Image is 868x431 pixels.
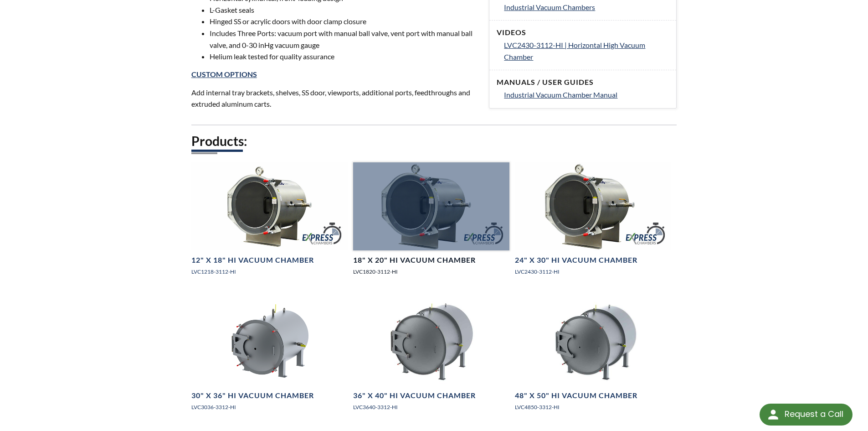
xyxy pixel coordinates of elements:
a: Industrial Vacuum Chambers [504,1,669,13]
li: Hinged SS or acrylic doors with door clamp closure [210,16,478,27]
h4: 36" X 40" HI Vacuum Chamber [353,391,476,400]
p: LVC2430-3112-HI [515,267,671,276]
div: Request a Call [785,404,843,425]
p: Add internal tray brackets, shelves, SS door, viewports, additional ports, feedthroughs and extru... [191,87,478,110]
li: Helium leak tested for quality assurance [210,51,478,62]
span: Industrial Vacuum Chambers [504,3,595,11]
a: Horizontal Vacuum Chamber SS with Hinged Door, right side angle view36" X 40" HI Vacuum ChamberLV... [353,298,509,419]
a: Horizontal Industrial Vacuum Chamber, right angle view48" X 50" HI Vacuum ChamberLVC4850-3312-HI [515,298,671,419]
p: LVC3036-3312-HI [191,403,348,411]
img: round button [766,407,781,422]
a: LVC1820-3112-HI Horizontal Express Chamber, right side angled view18" X 20" HI Vacuum ChamberLVC1... [353,162,509,283]
span: LVC2430-3112-HI | Horizontal High Vacuum Chamber [504,41,645,61]
a: SS Horizontal Industrial Vacuum Chamber, right side angle view30" X 36" HI Vacuum ChamberLVC3036-... [191,298,348,419]
h4: 48" X 50" HI Vacuum Chamber [515,391,637,400]
p: LVC3640-3312-HI [353,403,509,411]
h4: Videos [497,28,669,37]
li: Includes Three Ports: vacuum port with manual ball valve, vent port with manual ball valve, and 0... [210,27,478,51]
p: LVC1820-3112-HI [353,267,509,276]
h4: 18" X 20" HI Vacuum Chamber [353,255,476,265]
li: L-Gasket seals [210,4,478,16]
a: LVC2430-3112-HI Horizontal SS Express Chamber, angle view24" X 30" HI Vacuum ChamberLVC2430-3112-HI [515,162,671,283]
a: LVC2430-3112-HI | Horizontal High Vacuum Chamber [504,39,669,62]
a: Industrial Vacuum Chamber Manual [504,89,669,101]
h4: 24" X 30" HI Vacuum Chamber [515,255,637,265]
a: LVC1218-3112-HI Express Chamber12" X 18" HI Vacuum ChamberLVC1218-3112-HI [191,162,348,283]
p: LVC4850-3312-HI [515,403,671,411]
span: Industrial Vacuum Chamber Manual [504,90,617,99]
h4: Manuals / User Guides [497,78,669,87]
h4: 12" X 18" HI Vacuum Chamber [191,255,314,265]
h2: Products: [191,133,677,150]
p: LVC1218-3112-HI [191,267,348,276]
div: Request a Call [760,404,853,426]
a: Custom Options [191,70,257,78]
h4: 30" X 36" HI Vacuum Chamber [191,391,314,400]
